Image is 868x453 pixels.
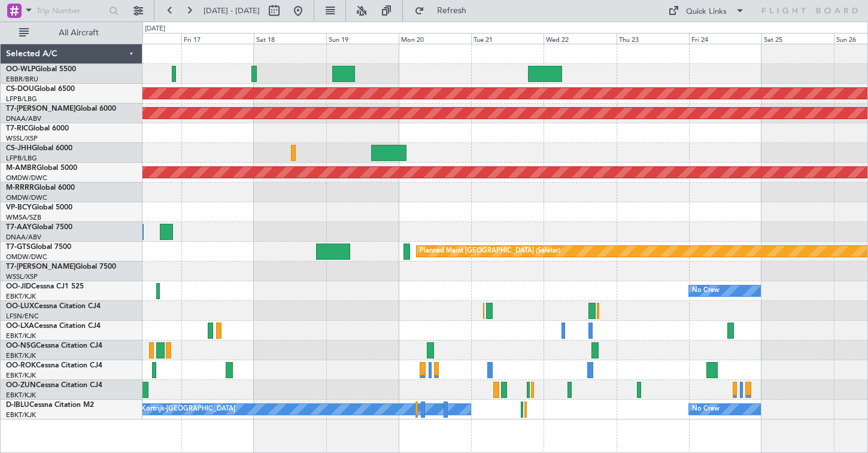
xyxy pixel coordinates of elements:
[254,33,326,44] div: Sat 18
[6,263,75,270] span: T7-[PERSON_NAME]
[6,411,36,419] a: EBKT/KJK
[6,391,36,400] a: EBKT/KJK
[6,351,36,360] a: EBKT/KJK
[6,362,36,369] span: OO-ROK
[6,184,75,191] a: M-RRRRGlobal 6000
[6,125,28,132] span: T7-RIC
[544,33,616,44] div: Wed 22
[6,174,47,183] a: OMDW/DWC
[6,332,36,340] a: EBKT/KJK
[6,134,38,143] a: WSSL/XSP
[6,253,47,262] a: OMDW/DWC
[409,1,481,20] button: Refresh
[6,342,102,349] a: OO-NSGCessna Citation CJ4
[6,263,116,270] a: T7-[PERSON_NAME]Global 7500
[6,323,101,330] a: OO-LXACessna Citation CJ4
[6,95,37,104] a: LFPB/LBG
[6,323,34,330] span: OO-LXA
[6,125,69,132] a: T7-RICGlobal 6000
[6,145,32,152] span: CS-JHH
[145,24,165,34] div: [DATE]
[6,193,47,202] a: OMDW/DWC
[420,242,560,260] div: Planned Maint [GEOGRAPHIC_DATA] (Seletar)
[6,86,34,93] span: CS-DOU
[689,33,761,44] div: Fri 24
[686,6,727,18] div: Quick Links
[6,66,76,73] a: OO-WLPGlobal 5500
[6,105,116,113] a: T7-[PERSON_NAME]Global 6000
[31,29,126,37] span: All Aircraft
[6,292,36,301] a: EBKT/KJK
[6,105,75,113] span: T7-[PERSON_NAME]
[6,303,34,310] span: OO-LUX
[6,402,29,409] span: D-IBLU
[6,165,77,172] a: M-AMBRGlobal 5000
[109,33,181,44] div: Thu 16
[6,204,32,211] span: VP-BCY
[6,342,36,349] span: OO-NSG
[6,244,31,251] span: T7-GTS
[6,165,37,172] span: M-AMBR
[6,86,75,93] a: CS-DOUGlobal 6500
[6,145,72,152] a: CS-JHHGlobal 6000
[6,371,36,380] a: EBKT/KJK
[427,7,477,15] span: Refresh
[692,282,720,300] div: No Crew
[37,2,105,20] input: Trip Number
[6,204,72,211] a: VP-BCYGlobal 5000
[6,244,71,251] a: T7-GTSGlobal 7500
[326,33,399,44] div: Sun 19
[181,33,254,44] div: Fri 17
[692,400,720,418] div: No Crew
[6,75,38,84] a: EBBR/BRU
[6,283,84,290] a: OO-JIDCessna CJ1 525
[112,400,235,418] div: No Crew Kortrijk-[GEOGRAPHIC_DATA]
[6,224,72,231] a: T7-AAYGlobal 7500
[6,233,41,242] a: DNAA/ABV
[6,154,37,163] a: LFPB/LBG
[204,5,260,16] span: [DATE] - [DATE]
[617,33,689,44] div: Thu 23
[6,402,94,409] a: D-IBLUCessna Citation M2
[662,1,751,20] button: Quick Links
[6,272,38,281] a: WSSL/XSP
[6,303,101,310] a: OO-LUXCessna Citation CJ4
[399,33,471,44] div: Mon 20
[6,382,36,389] span: OO-ZUN
[6,382,102,389] a: OO-ZUNCessna Citation CJ4
[761,33,834,44] div: Sat 25
[471,33,544,44] div: Tue 21
[6,114,41,123] a: DNAA/ABV
[6,66,35,73] span: OO-WLP
[6,312,39,321] a: LFSN/ENC
[6,224,32,231] span: T7-AAY
[6,362,102,369] a: OO-ROKCessna Citation CJ4
[13,23,130,42] button: All Aircraft
[6,184,34,191] span: M-RRRR
[6,213,41,222] a: WMSA/SZB
[6,283,31,290] span: OO-JID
